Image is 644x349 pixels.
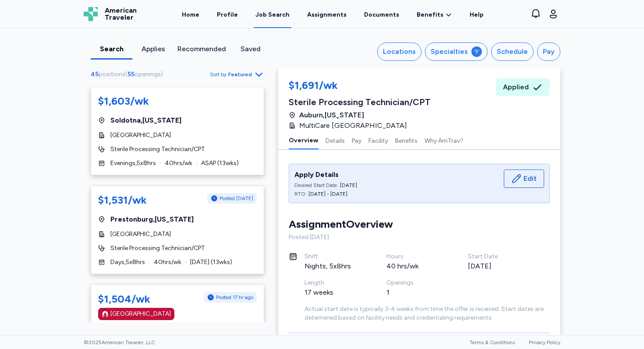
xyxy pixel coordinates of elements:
div: $1,531/wk [98,193,147,207]
span: 55 [127,71,134,78]
div: ( ) [91,70,166,79]
button: Sort byFeatured [210,69,264,80]
div: 40 hrs/wk [386,261,447,271]
div: Hours [386,252,447,261]
div: Locations [383,46,416,57]
div: Recommended [177,44,226,54]
div: 17 weeks [304,287,365,298]
div: Search [94,44,129,54]
span: openings [134,71,161,78]
span: Evenings , 5 x 8 hrs [110,159,156,168]
button: Specialties [425,42,488,61]
span: Sort by [210,71,226,78]
span: Auburn , [US_STATE] [299,110,364,120]
div: $1,504/wk [98,292,150,306]
span: Edit [524,173,537,184]
span: Days , 5 x 8 hrs [110,258,145,267]
div: Assignment Overview [289,217,393,231]
span: [DATE] ( 13 wks) [190,258,232,267]
span: MultiCare [GEOGRAPHIC_DATA] [299,120,407,131]
span: 40 hrs/wk [165,159,192,168]
span: © 2025 American Traveler, LLC [84,339,155,346]
a: Job Search [254,1,291,28]
button: Pay [537,42,560,61]
div: Openings [386,278,447,287]
img: Logo [84,7,98,21]
span: Posted [DATE] [219,195,253,202]
div: Start Date [468,252,529,261]
span: Featured [228,71,252,78]
span: Sterile Processing Technician/CPT [110,145,205,154]
a: Benefits [417,11,452,19]
span: ASAP ( 13 wks) [201,159,239,168]
div: [DATE] [340,182,357,189]
button: Edit [504,169,544,188]
span: [GEOGRAPHIC_DATA] [110,230,171,239]
div: Actual start date is typically 3-4 weeks from time the offer is received. Start dates are determi... [304,305,550,322]
button: Facility [368,131,388,149]
a: Privacy Policy [529,339,560,345]
span: Sterile Processing Technician/CPT [110,244,205,253]
div: $1,691/wk [289,78,431,94]
button: Details [326,131,345,149]
div: Length [304,278,365,287]
div: Sterile Processing Technician/CPT [289,96,431,108]
span: American Traveler [105,7,137,21]
div: RTO: [294,190,307,197]
div: Job Search [255,11,290,19]
div: [DATE] - [DATE] [308,190,347,197]
span: Soldotna , [US_STATE] [110,115,181,126]
div: Applies [136,44,170,54]
button: Overview [289,131,318,149]
span: Prestonburg , [US_STATE] [110,214,194,225]
span: Benefits [417,11,443,19]
div: Nights, 5x8hrs [304,261,365,271]
span: Posted 17 hr ago [216,294,253,301]
span: 45 [91,71,99,78]
button: Why AmTrav? [425,131,464,149]
div: Apply Details [294,169,357,180]
div: 1 [386,287,447,298]
div: Posted [DATE] [289,233,550,242]
button: Benefits [395,131,418,149]
div: Pay [543,46,555,57]
span: positions [99,71,125,78]
button: Locations [377,42,421,61]
div: [DATE] [468,261,529,271]
span: Applied [503,82,529,92]
div: Shift [304,252,365,261]
span: [GEOGRAPHIC_DATA] [110,131,171,140]
div: Specialties [431,46,468,57]
button: Schedule [491,42,534,61]
a: Terms & Conditions [470,339,515,345]
div: Saved [233,44,268,54]
div: $1,603/wk [98,94,149,108]
span: 40 hrs/wk [154,258,181,267]
div: [GEOGRAPHIC_DATA] [110,310,171,318]
div: Schedule [497,46,528,57]
button: Pay [352,131,361,149]
div: Desired Start Date: [294,182,338,189]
